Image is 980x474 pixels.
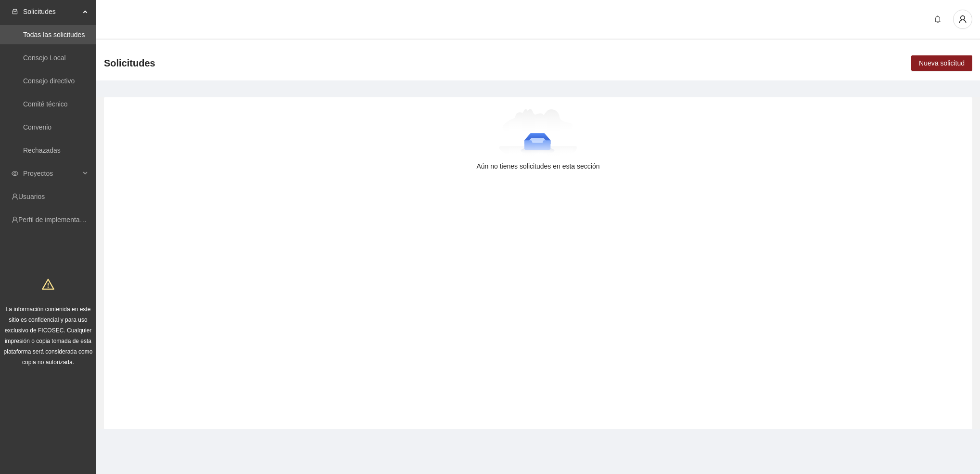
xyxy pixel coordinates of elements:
[23,77,75,85] a: Consejo directivo
[23,54,66,62] a: Consejo Local
[930,15,945,23] span: bell
[919,58,965,68] span: Nueva solicitud
[954,15,972,24] span: user
[23,31,85,39] a: Todas las solicitudes
[18,216,93,224] a: Perfil de implementadora
[119,161,957,171] div: Aún no tienes solicitudes en esta sección
[23,123,51,131] a: Convenio
[23,164,80,183] span: Proyectos
[23,2,80,21] span: Solicitudes
[930,12,945,27] button: bell
[499,109,577,157] img: Aún no tienes solicitudes en esta sección
[4,306,93,366] span: La información contenida en este sitio es confidencial y para uso exclusivo de FICOSEC. Cualquier...
[953,10,972,29] button: user
[104,55,155,71] span: Solicitudes
[23,146,61,154] a: Rechazadas
[12,170,18,177] span: eye
[12,8,18,15] span: inbox
[18,193,45,200] a: Usuarios
[42,278,54,290] span: warning
[23,100,68,108] a: Comité técnico
[911,55,972,71] button: Nueva solicitud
